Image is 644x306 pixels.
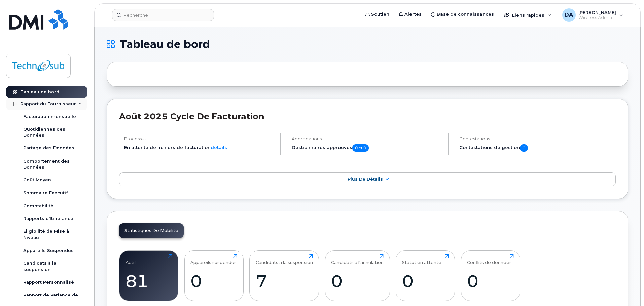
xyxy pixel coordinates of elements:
li: En attente de fichiers de facturation [124,144,275,151]
div: Appareils suspendus [190,254,237,265]
h4: Contestations [459,136,616,141]
a: Actif81 [126,254,172,297]
span: 0 of 0 [352,144,369,152]
a: Conflits de données0 [467,254,514,297]
h5: Contestations de gestion [459,144,616,152]
div: Candidats à la suspension [256,254,313,265]
h2: août 2025 Cycle de facturation [119,111,616,121]
span: Tableau de bord [119,39,210,49]
div: Candidats à l'annulation [331,254,384,265]
a: Candidats à la suspension7 [256,254,313,297]
h4: Approbations [292,136,442,141]
div: 0 [467,271,514,291]
a: details [211,145,227,150]
a: Appareils suspendus0 [190,254,237,297]
span: Plus de détails [348,177,383,182]
div: Actif [126,254,136,265]
div: 0 [331,271,384,291]
div: 7 [256,271,313,291]
div: 0 [402,271,449,291]
span: 0 [520,144,528,152]
h4: Processus [124,136,275,141]
div: 0 [190,271,237,291]
div: Conflits de données [467,254,512,265]
div: 81 [126,271,172,291]
a: Candidats à l'annulation0 [331,254,384,297]
a: Statut en attente0 [402,254,449,297]
h5: Gestionnaires approuvés [292,144,442,152]
div: Statut en attente [402,254,441,265]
